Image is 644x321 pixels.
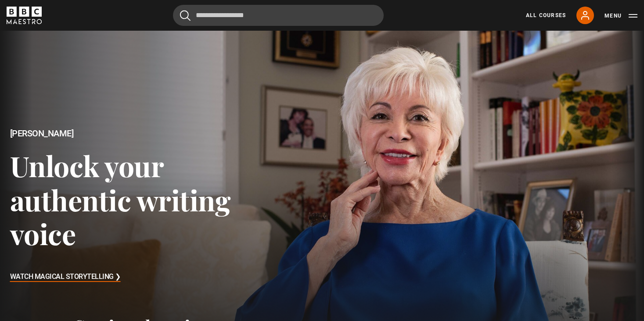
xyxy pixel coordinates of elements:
h3: Unlock your authentic writing voice [10,149,258,250]
input: Search [173,5,384,26]
h2: [PERSON_NAME] [10,128,258,139]
button: Toggle navigation [604,11,637,20]
button: Submit the search query [180,10,191,21]
a: All Courses [526,11,566,19]
svg: BBC Maestro [7,7,42,24]
h3: Watch Magical Storytelling ❯ [10,271,121,284]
